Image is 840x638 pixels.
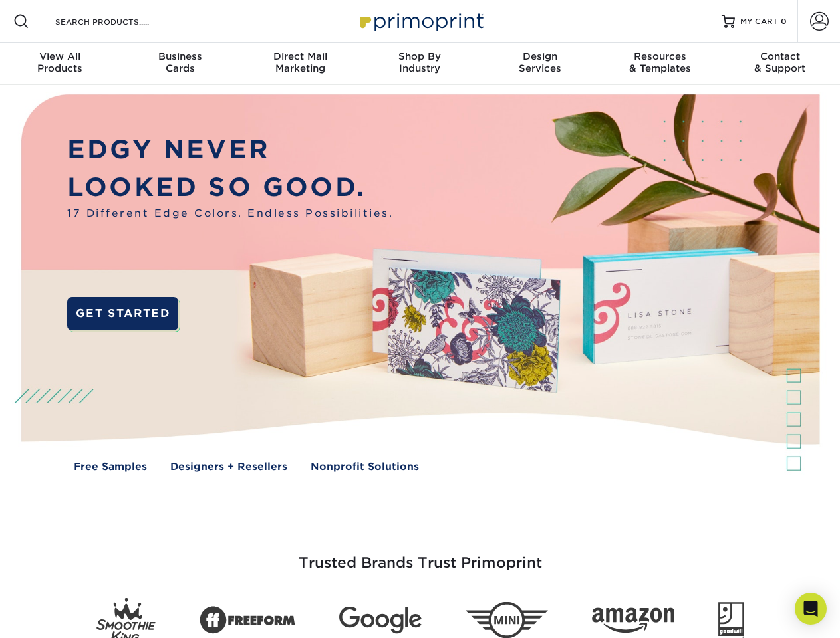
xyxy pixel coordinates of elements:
img: Google [339,607,422,634]
div: Open Intercom Messenger [795,593,827,625]
div: & Support [720,51,840,74]
a: Shop ByIndustry [360,43,480,85]
a: BusinessCards [120,43,239,85]
p: EDGY NEVER [67,131,393,169]
img: Amazon [592,608,674,633]
div: Marketing [240,51,360,74]
span: Contact [720,51,840,62]
div: Industry [360,51,480,74]
a: Direct MailMarketing [240,43,360,85]
a: Resources& Templates [600,43,720,85]
p: LOOKED SO GOOD. [67,169,393,207]
img: Goodwill [718,602,744,638]
div: Services [480,51,600,74]
span: Direct Mail [240,51,360,62]
div: Cards [120,51,239,74]
span: Business [120,51,239,62]
img: Primoprint [354,7,487,35]
a: DesignServices [480,43,600,85]
span: Shop By [360,51,480,62]
a: Free Samples [74,459,147,475]
a: GET STARTED [67,297,178,330]
a: Designers + Resellers [170,459,287,475]
div: & Templates [600,51,720,74]
span: Design [480,51,600,62]
span: MY CART [740,16,778,27]
a: Nonprofit Solutions [311,459,419,475]
h3: Trusted Brands Trust Primoprint [31,522,809,587]
a: Contact& Support [720,43,840,85]
span: 0 [781,17,787,26]
input: SEARCH PRODUCTS..... [54,13,184,29]
span: 17 Different Edge Colors. Endless Possibilities. [67,206,393,221]
span: Resources [600,51,720,62]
